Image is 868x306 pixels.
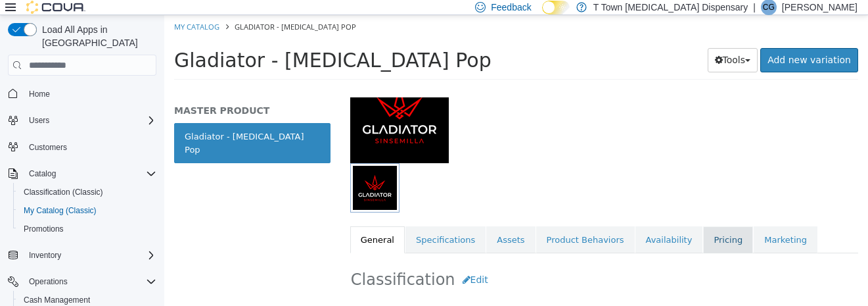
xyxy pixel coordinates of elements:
[24,224,64,234] span: Promotions
[589,211,653,239] a: Marketing
[18,221,69,237] a: Promotions
[3,138,162,157] button: Customers
[3,246,162,265] button: Inventory
[539,211,589,239] a: Pricing
[10,7,55,16] a: My Catalog
[29,115,49,126] span: Users
[24,274,73,290] button: Operations
[18,221,156,237] span: Promotions
[24,295,90,305] span: Cash Management
[26,1,85,14] img: Cova
[10,34,327,57] span: Gladiator - [MEDICAL_DATA] Pop
[3,84,162,103] button: Home
[491,1,531,14] span: Feedback
[18,203,102,218] a: My Catalog (Classic)
[543,33,594,57] button: Tools
[186,49,285,148] img: 150
[186,211,240,239] a: General
[18,184,156,200] span: Classification (Classic)
[542,1,570,14] input: Dark Mode
[29,142,67,153] span: Customers
[37,23,156,49] span: Load All Apps in [GEOGRAPHIC_DATA]
[3,272,162,291] button: Operations
[24,205,97,216] span: My Catalog (Classic)
[29,276,68,287] span: Operations
[241,211,321,239] a: Specifications
[24,139,156,155] span: Customers
[372,211,470,239] a: Product Behaviors
[187,253,693,277] h2: Classification
[291,253,331,277] button: Edit
[596,33,694,57] a: Add new variation
[29,89,50,99] span: Home
[18,203,156,218] span: My Catalog (Classic)
[10,89,166,101] h5: MASTER PRODUCT
[24,140,72,155] a: Customers
[24,274,156,290] span: Operations
[24,166,156,182] span: Catalog
[3,111,162,130] button: Users
[13,220,162,238] button: Promotions
[10,108,166,148] a: Gladiator - [MEDICAL_DATA] Pop
[13,201,162,220] button: My Catalog (Classic)
[322,211,371,239] a: Assets
[3,165,162,183] button: Catalog
[471,211,539,239] a: Availability
[24,86,55,102] a: Home
[24,187,103,197] span: Classification (Classic)
[13,183,162,201] button: Classification (Classic)
[29,250,61,261] span: Inventory
[24,113,55,128] button: Users
[70,7,192,16] span: Gladiator - [MEDICAL_DATA] Pop
[18,184,108,200] a: Classification (Classic)
[24,166,61,182] button: Catalog
[24,85,156,101] span: Home
[24,247,66,263] button: Inventory
[542,14,543,15] span: Dark Mode
[29,168,56,179] span: Catalog
[24,247,156,263] span: Inventory
[24,113,156,128] span: Users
